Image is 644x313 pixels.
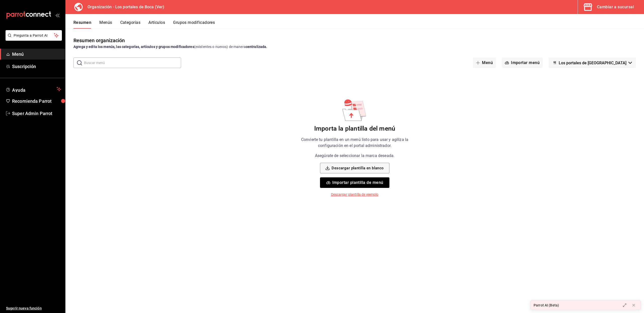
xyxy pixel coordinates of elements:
[291,137,418,149] p: Convierte tu plantilla en un menú listo para usar y agiliza la configuración en el portal adminis...
[549,58,636,68] button: Los portales de [GEOGRAPHIC_DATA]
[73,20,644,29] div: navigation tabs
[314,125,395,133] h6: Importa la plantilla del menú
[6,30,62,41] button: Pregunta a Parrot AI
[73,20,91,29] button: Resumen
[12,51,61,58] span: Menú
[99,20,112,29] button: Menús
[84,4,164,10] h3: Organización - Los portales de Boca (Ver)
[73,37,125,44] div: Resumen organización
[320,177,389,188] button: Importar plantilla de menú
[6,306,61,311] span: Sugerir nueva función
[12,110,61,117] span: Super Admin Parrot
[597,4,634,11] div: Cambiar a sucursal
[148,20,165,29] button: Artículos
[12,63,61,70] span: Suscripción
[502,58,543,68] button: Importar menú
[12,98,61,105] span: Recomienda Parrot
[559,61,626,65] span: Los portales de [GEOGRAPHIC_DATA]
[4,36,62,42] a: Pregunta a Parrot AI
[246,45,267,49] strong: centralizada.
[315,153,394,159] p: Asegúrate de seleccionar la marca deseada.
[534,303,559,308] div: Parrot AI (Beta)
[12,86,55,92] span: Ayuda
[331,192,379,197] p: Descargar plantilla de ejemplo
[120,20,141,29] button: Categorías
[320,163,389,173] button: Descargar plantilla en blanco
[173,20,215,29] button: Grupos modificadores
[84,58,181,68] input: Buscar menú
[73,44,636,49] div: (existentes o nuevos) de manera
[73,45,194,49] strong: Agrega y edita los menús, las categorías, artículos y grupos modificadores
[55,13,59,17] button: open_drawer_menu
[473,58,496,68] button: Menú
[14,33,54,38] span: Pregunta a Parrot AI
